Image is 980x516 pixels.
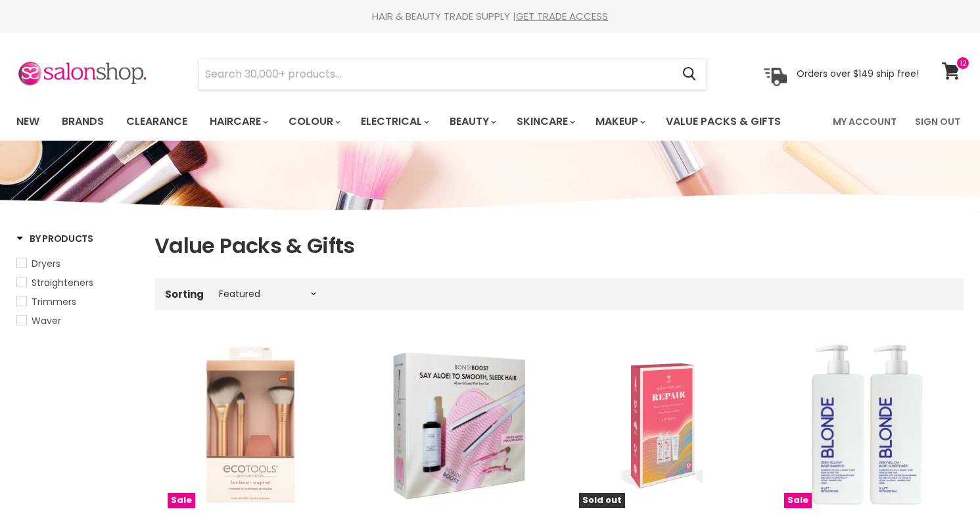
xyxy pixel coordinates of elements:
[200,108,276,135] a: Haircare
[516,9,608,23] a: GET TRADE ACCESS
[907,108,968,135] a: Sign Out
[672,59,707,89] button: Search
[168,493,195,508] span: Sale
[825,108,904,135] a: My Account
[586,108,653,135] a: Makeup
[373,342,540,508] img: Bondi Boost Aloe-Infused Flat Iron Set
[797,68,919,80] p: Orders over $149 ship free!
[16,294,138,309] a: Trimmers
[784,342,950,508] a: Hi Lift True Blonde Zero Yellow Duo Sale
[579,342,745,508] a: Affinage Repair Trio Affinage Repair Trio Sold out
[620,342,703,508] img: Affinage Repair Trio
[7,108,49,135] a: New
[32,276,93,289] span: Straighteners
[32,295,76,308] span: Trimmers
[784,493,812,508] span: Sale
[52,108,114,135] a: Brands
[32,257,60,270] span: Dryers
[279,108,348,135] a: Colour
[165,289,204,300] label: Sorting
[198,59,707,90] form: Product
[656,108,791,135] a: Value Packs & Gifts
[579,493,625,508] span: Sold out
[16,314,138,328] a: Waver
[168,342,334,508] a: Eco Tools Precious Metals Face Blend + Sculpt Set Eco Tools Precious Metals Face Blend + Sculpt S...
[116,108,197,135] a: Clearance
[351,108,437,135] a: Electrical
[507,108,583,135] a: Skincare
[32,314,61,327] span: Waver
[440,108,504,135] a: Beauty
[16,256,138,271] a: Dryers
[784,342,950,508] img: Hi Lift True Blonde Zero Yellow Duo
[16,275,138,290] a: Straighteners
[7,103,808,141] ul: Main menu
[168,342,334,508] img: Eco Tools Precious Metals Face Blend + Sculpt Set
[16,232,93,245] h3: By Products
[198,59,672,89] input: Search
[154,232,964,260] h1: Value Packs & Gifts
